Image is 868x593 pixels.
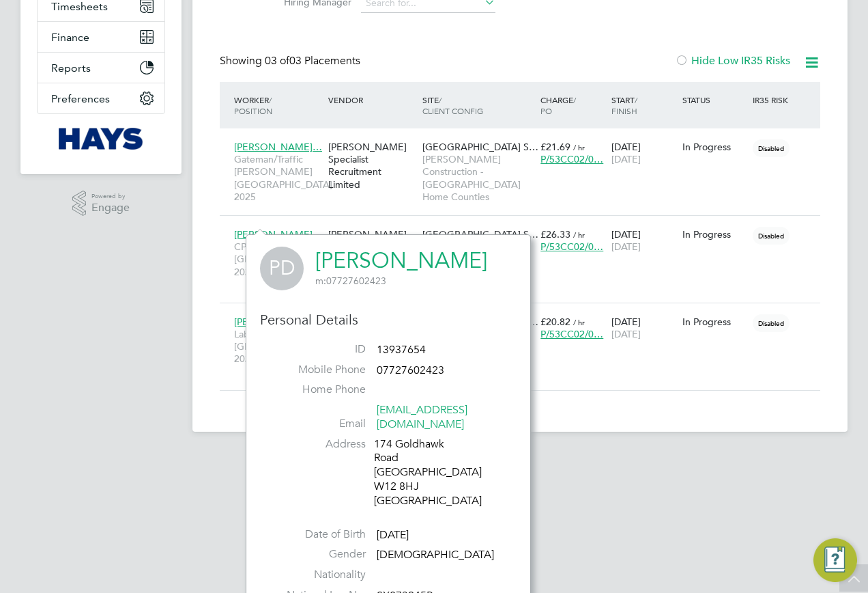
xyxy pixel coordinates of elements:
span: [DATE] [377,528,409,542]
div: Start [608,87,679,123]
span: 03 of [265,54,289,68]
span: Finance [51,31,89,44]
span: P/53CC02/0… [540,328,603,340]
label: Date of Birth [270,527,366,542]
span: [DATE] [611,328,641,340]
span: Reports [51,61,91,74]
div: [PERSON_NAME] Specialist Recruitment Limited [325,134,419,197]
a: [PERSON_NAME]…Gateman/Traffic [PERSON_NAME] [GEOGRAPHIC_DATA] 2025[PERSON_NAME] Specialist Recrui... [231,133,820,145]
span: [GEOGRAPHIC_DATA] S… [422,141,538,153]
a: Go to home page [37,128,165,150]
span: / hr [573,317,585,327]
a: [EMAIL_ADDRESS][DOMAIN_NAME] [377,403,467,431]
span: [DATE] [611,153,641,165]
label: Address [270,437,366,452]
div: Worker [231,87,325,123]
span: / hr [573,230,585,240]
span: m: [315,275,326,287]
span: / Client Config [422,94,483,116]
span: Engage [91,202,130,214]
div: [DATE] [608,134,679,172]
label: Email [270,417,366,431]
span: [PERSON_NAME]… [234,141,322,153]
label: Nationality [270,568,366,582]
div: IR35 Risk [749,87,796,112]
div: In Progress [682,141,747,153]
button: Preferences [38,83,164,113]
div: [PERSON_NAME] Specialist Recruitment Limited [325,221,419,285]
a: [PERSON_NAME] [315,247,487,274]
span: 07727602423 [377,363,444,377]
div: In Progress [682,228,747,240]
a: [PERSON_NAME]CPCS Forklift [GEOGRAPHIC_DATA] 2025[PERSON_NAME] Specialist Recruitment Limited[GEO... [231,221,820,232]
span: Disabled [753,227,790,245]
div: [DATE] [608,309,679,347]
span: PD [260,247,304,290]
div: 174 Goldhawk Road [GEOGRAPHIC_DATA] W12 8HJ [GEOGRAPHIC_DATA] [374,437,504,508]
label: Mobile Phone [270,363,366,377]
button: Reports [38,53,164,83]
div: Charge [537,87,608,123]
label: ID [270,342,366,357]
span: Disabled [753,139,790,157]
img: hays-logo-retina.png [59,128,144,150]
span: Labourer/Cleaner [GEOGRAPHIC_DATA] 2025 [234,328,321,366]
a: Powered byEngage [72,191,130,217]
span: Preferences [51,92,110,105]
button: Finance [38,22,164,52]
span: / PO [540,94,576,116]
span: [PERSON_NAME] Construction - [GEOGRAPHIC_DATA] Home Counties [422,153,534,203]
span: [GEOGRAPHIC_DATA] S… [422,228,538,240]
span: P/53CC02/0… [540,240,603,253]
span: [DATE] [611,240,641,253]
span: [DEMOGRAPHIC_DATA] [377,549,494,562]
span: / Finish [611,94,637,116]
div: In Progress [682,316,747,328]
label: Gender [270,547,366,562]
span: Gateman/Traffic [PERSON_NAME] [GEOGRAPHIC_DATA] 2025 [234,153,321,203]
a: [PERSON_NAME]Labourer/Cleaner [GEOGRAPHIC_DATA] 2025[PERSON_NAME] Specialist Recruitment Limited[... [231,308,820,320]
div: Status [679,87,750,112]
span: £26.33 [540,228,570,240]
span: 13937654 [377,343,426,357]
span: / Position [234,94,272,116]
span: Disabled [753,314,790,332]
div: Showing [220,54,363,68]
button: Engage Resource Center [813,538,857,582]
span: [PERSON_NAME] [234,316,313,328]
span: 03 Placements [265,54,360,68]
span: 07727602423 [315,275,386,287]
span: [PERSON_NAME] [234,228,313,240]
span: £20.82 [540,316,570,328]
span: £21.69 [540,141,570,153]
label: Home Phone [270,383,366,397]
span: CPCS Forklift [GEOGRAPHIC_DATA] 2025 [234,240,321,278]
div: [DATE] [608,221,679,260]
label: Hide Low IR35 Risks [675,54,790,68]
span: / hr [573,142,585,152]
div: Vendor [325,87,419,112]
h3: Personal Details [260,311,517,329]
div: Site [419,87,537,123]
span: Powered by [91,191,130,202]
span: P/53CC02/0… [540,153,603,165]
